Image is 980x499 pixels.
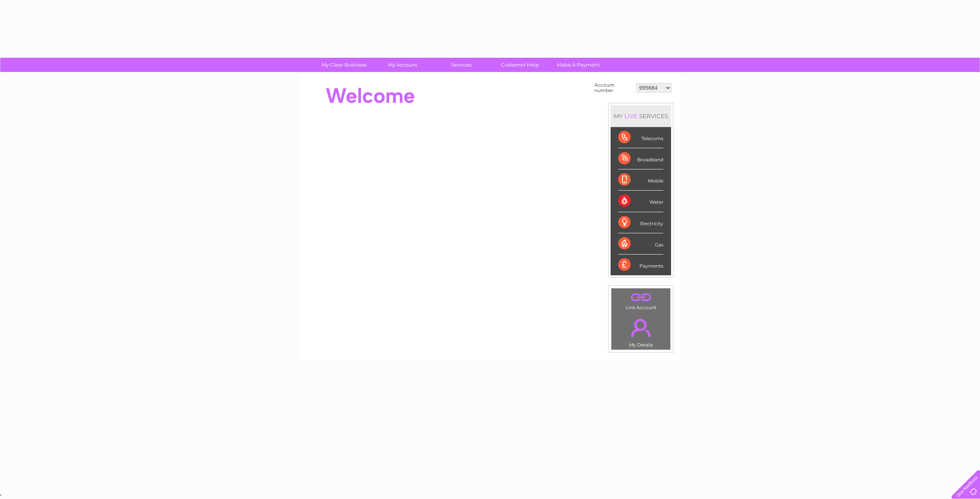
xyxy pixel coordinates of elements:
div: LIVE [623,112,639,120]
div: Payments [618,255,663,275]
a: My Clear Business [312,58,376,72]
div: Mobile [618,169,663,191]
a: Services [430,58,493,72]
a: Make A Payment [547,58,610,72]
td: Account number [592,80,634,95]
div: Electricity [618,212,663,233]
td: Link Account [611,288,671,312]
div: Telecoms [618,127,663,148]
div: Water [618,191,663,212]
div: Gas [618,233,663,255]
td: My Details [611,312,671,350]
div: MY SERVICES [611,105,671,127]
a: My Account [371,58,435,72]
a: . [613,314,668,341]
a: . [613,290,668,304]
a: Customer Help [488,58,552,72]
div: Broadband [618,148,663,169]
